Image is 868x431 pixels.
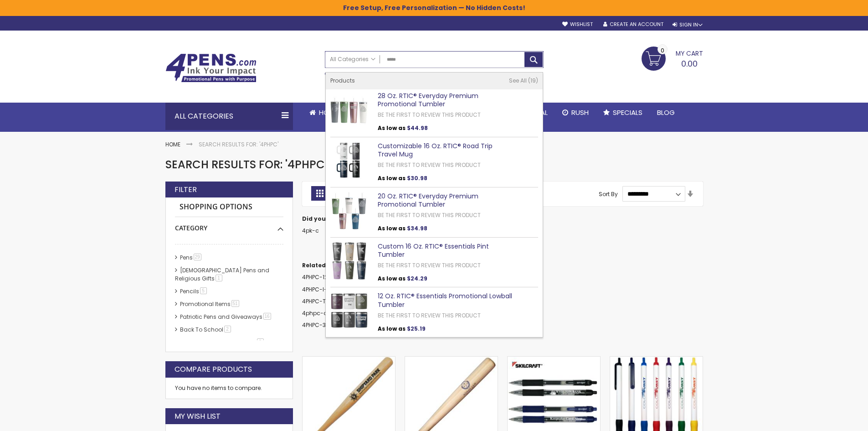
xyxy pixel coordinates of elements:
[165,378,293,399] div: You have no items to compare.
[508,356,600,364] a: Skilcraft Zebra Click-Action Gel Pen
[178,300,242,308] a: Promotional Items51
[528,77,538,84] span: 19
[378,174,406,182] span: As low as
[165,103,293,130] div: All Categories
[509,77,538,84] a: See All 19
[175,411,221,421] strong: My Wish List
[302,103,345,123] a: Home
[302,273,360,281] a: 4PHPC-1243 style pen
[407,325,426,332] span: $25.19
[596,103,650,123] a: Specials
[330,292,368,329] img: 12 Oz. RTIC® Essentials Promotional Lowball Tumbler
[194,254,201,260] span: 29
[325,52,380,67] a: All Categories
[610,356,703,364] a: Rally Value Click Colored Grip Pen White Body
[330,77,355,84] span: Products
[175,364,252,374] strong: Compare Products
[302,262,703,269] dt: Related search terms
[378,192,478,209] a: 20 Oz. RTIC® Everyday Premium Promotional Tumbler
[175,197,283,217] strong: Shopping Options
[319,108,338,117] span: Home
[657,108,675,117] span: Blog
[407,174,427,182] span: $30.98
[603,21,663,28] a: Create an Account
[330,242,368,280] img: Custom 16 Oz. RTIC® Essentials Pint Tumbler
[178,254,205,261] a: Pens29
[681,58,698,69] span: 0.00
[562,21,593,28] a: Wishlist
[330,142,368,179] img: Customizable 16 Oz. RTIC® Road Trip Travel Mug
[378,111,481,119] a: Be the first to review this product
[571,108,589,117] span: Rush
[216,275,222,281] span: 1
[257,338,264,345] span: 2
[378,275,406,282] span: As low as
[378,312,481,319] a: Be the first to review this product
[303,356,395,364] a: Wooden Novelty Sport Themed Baseball Bat Ballpoint Pen
[793,406,868,431] iframe: Google Customer Reviews
[378,124,406,132] span: As low as
[263,313,271,320] span: 16
[673,21,703,28] div: Sign In
[378,291,512,309] a: 12 Oz. RTIC® Essentials Promotional Lowball Tumbler
[231,300,239,307] span: 51
[599,190,618,197] label: Sort By
[175,185,197,195] strong: Filter
[378,261,481,269] a: Be the first to review this product
[175,266,269,282] a: [DEMOGRAPHIC_DATA] Pens and Religious Gifts1
[378,211,481,219] a: Be the first to review this product
[378,242,489,260] a: Custom 16 Oz. RTIC® Essentials Pint Tumbler
[178,326,234,333] a: Back To School2
[467,68,544,86] div: Free shipping on pen orders over $199
[175,217,283,233] div: Category
[330,92,368,129] img: 28 Oz. RTIC® Everyday Premium Promotional Tumbler
[378,161,481,169] a: Be the first to review this product
[613,108,642,117] span: Specials
[407,224,427,232] span: $34.98
[661,46,664,55] span: 0
[199,140,278,148] strong: Search results for: '4phpc'
[650,103,682,123] a: Blog
[330,56,375,63] span: All Categories
[178,287,210,295] a: Pencils5
[224,326,231,332] span: 2
[302,227,319,234] a: 4pk-c
[302,309,328,317] a: 4phpc-a
[302,215,703,223] dt: Did you mean
[200,287,207,294] span: 5
[330,192,368,229] img: 20 Oz. RTIC® Everyday Premium Promotional Tumbler
[555,103,596,123] a: Rush
[405,356,498,364] a: Quality Wooden Mini Novelty Baseball Bat Pen
[407,275,427,282] span: $24.29
[165,157,327,172] span: Search results for: '4phpc'
[642,47,703,69] a: 0.00 0
[378,91,478,109] a: 28 Oz. RTIC® Everyday Premium Promotional Tumbler
[407,124,428,132] span: $44.98
[165,140,180,148] a: Home
[302,321,370,329] a: 4PHPC-307CB-Dark Blue
[378,224,406,232] span: As low as
[509,77,527,84] span: See All
[178,313,274,321] a: Patriotic Pens and Giveaways16
[311,186,329,201] strong: Grid
[165,53,257,83] img: 4Pens Custom Pens and Promotional Products
[378,141,493,159] a: Customizable 16 Oz. RTIC® Road Trip Travel Mug
[302,286,355,293] a: 4PHPC-I-1900-Blue
[178,338,267,346] a: Pens Made By The disabled2
[302,297,348,305] a: 4PHPC-TAK-A-18
[378,325,406,332] span: As low as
